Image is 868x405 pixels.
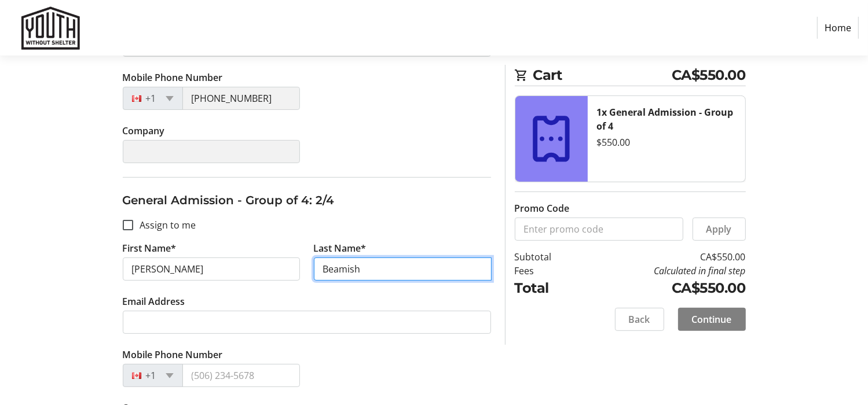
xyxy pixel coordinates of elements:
[515,218,683,241] input: Enter promo code
[629,312,650,326] span: Back
[581,250,746,264] td: CA$550.00
[182,87,300,110] input: (506) 234-5678
[533,65,672,86] span: Cart
[123,124,165,138] label: Company
[9,5,91,51] img: Youth Without Shelter's Logo
[123,241,177,255] label: First Name*
[182,364,300,387] input: (506) 234-5678
[123,71,223,84] label: Mobile Phone Number
[615,308,664,331] button: Back
[597,135,736,149] div: $550.00
[515,278,581,299] td: Total
[123,192,491,209] h3: General Admission - Group of 4: 2/4
[123,294,185,308] label: Email Address
[133,218,196,232] label: Assign to me
[597,106,734,132] strong: 1x General Admission - Group of 4
[693,218,746,241] button: Apply
[123,348,223,362] label: Mobile Phone Number
[678,308,746,331] button: Continue
[581,278,746,299] td: CA$550.00
[581,264,746,278] td: Calculated in final step
[515,201,570,215] label: Promo Code
[817,17,859,39] a: Home
[672,65,746,86] span: CA$550.00
[692,312,732,326] span: Continue
[515,264,581,278] td: Fees
[706,222,732,236] span: Apply
[515,250,581,264] td: Subtotal
[314,241,367,255] label: Last Name*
